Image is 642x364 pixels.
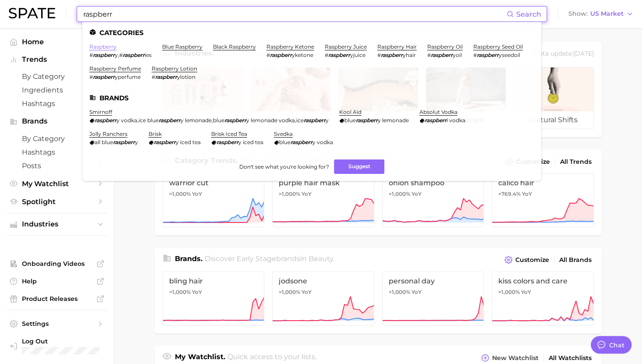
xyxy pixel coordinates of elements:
[22,162,92,170] span: Posts
[89,109,112,115] a: smirnoff
[473,52,477,58] span: #
[227,352,316,364] h2: Quick access to your lists.
[304,117,326,124] em: raspberr
[93,52,115,58] em: raspberr
[499,52,520,58] span: yseedoil
[492,173,594,227] a: calico hair+769.4% YoY
[175,352,225,364] h1: My Watchlist.
[89,65,141,72] a: raspberry perfume
[389,277,478,285] span: personal day
[213,117,224,124] span: blue
[381,52,403,58] em: raspberr
[138,117,159,124] span: ice blue
[389,289,410,295] span: >1,000%
[192,289,202,296] span: YoY
[292,52,313,58] span: yketone
[382,173,484,227] a: onion shampoo>1,000% YoY
[453,52,462,58] span: yoil
[224,117,246,124] em: raspberr
[89,52,93,58] span: #
[350,52,365,58] span: yjuice
[7,97,107,110] a: Hashtags
[213,43,256,50] a: black raspberry
[117,117,137,124] span: y vodka
[22,320,92,328] span: Settings
[546,352,594,364] a: All Watchlists
[279,277,368,285] span: jodsone
[7,115,107,128] button: Brands
[334,159,384,174] button: Suggest
[590,11,624,16] span: US Market
[403,52,416,58] span: yhair
[7,145,107,159] a: Hashtags
[498,179,587,187] span: calico hair
[326,117,329,124] span: y
[22,198,92,206] span: Spotlight
[22,148,92,156] span: Hashtags
[279,179,368,187] span: purple hair mask
[325,43,367,50] a: raspberry juice
[7,83,107,97] a: Ingredients
[389,191,410,197] span: >1,000%
[477,52,499,58] em: raspberr
[123,52,145,58] em: raspberr
[382,271,484,325] a: personal day>1,000% YoY
[152,74,155,80] span: #
[89,43,117,50] a: raspberry
[205,254,334,263] span: Discover Early Stage brands in .
[22,180,92,188] span: My Watchlist
[549,354,592,362] span: All Watchlists
[163,271,265,325] a: bling hair>1,000% YoY
[7,218,107,231] button: Industries
[163,173,265,227] a: warrior cut>1,000% YoY
[312,139,333,145] span: y vodka
[513,67,594,129] a: cultural shifts
[9,8,55,18] img: SPATE
[95,139,113,145] span: all blue
[344,117,356,124] span: blue
[279,191,300,197] span: >1,000%
[266,43,314,50] a: raspberry ketone
[411,289,422,296] span: YoY
[82,7,507,21] input: Search here for a brand, industry, or ingredient
[155,74,177,80] em: raspberr
[169,277,258,285] span: bling hair
[216,139,238,145] em: raspberr
[22,38,92,46] span: Home
[356,117,378,124] em: raspberr
[246,117,295,124] span: y lemonade vodka
[192,191,202,198] span: YoY
[22,99,92,108] span: Hashtags
[238,139,263,145] span: y iced tea
[145,52,152,58] span: ies
[7,132,107,145] a: by Category
[22,260,92,268] span: Onboarding Videos
[239,163,329,170] span: Don't see what you're looking for?
[22,134,92,143] span: by Category
[119,52,123,58] span: #
[301,289,312,296] span: YoY
[479,352,540,364] button: New Watchlist
[492,271,594,325] a: kiss colors and care>1,000% YoY
[560,158,592,166] span: All Trends
[270,52,292,58] em: raspberr
[473,43,523,50] a: raspberry seed oil
[22,295,92,303] span: Product Releases
[557,254,594,266] a: All Brands
[181,117,212,124] span: y lemonade
[22,56,92,64] span: Trends
[22,72,92,81] span: by Category
[522,191,532,198] span: YoY
[328,52,350,58] em: raspberr
[7,70,107,83] a: by Category
[301,191,312,198] span: YoY
[152,65,197,72] a: raspberry lotion
[7,335,107,357] a: Log out. Currently logged in with e-mail srosen@interparfumsinc.com.
[558,156,594,168] a: All Trends
[169,191,191,197] span: >1,000%
[22,277,92,285] span: Help
[419,109,458,115] a: absolut vodka
[339,109,362,115] a: kool aid
[7,257,107,270] a: Onboarding Videos
[115,74,141,80] span: yperfume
